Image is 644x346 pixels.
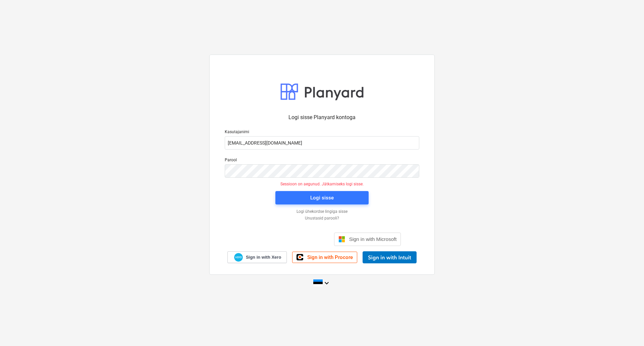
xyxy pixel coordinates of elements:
p: Kasutajanimi [225,129,419,136]
a: Sign in with Xero [227,251,287,263]
p: Sessioon on aegunud. Jätkamiseks logi sisse. [221,182,423,187]
div: Logi sisse [310,193,334,202]
p: Parool [225,158,419,164]
span: Sign in with Procore [307,254,353,260]
i: keyboard_arrow_down [323,279,331,287]
img: Xero logo [234,253,243,262]
span: Sign in with Microsoft [349,236,397,242]
a: Unustasid parooli? [221,216,423,221]
a: Sign in with Procore [292,252,357,263]
div: Logi sisse Google’i kontoga. Avaneb uuel vahelehel [243,232,329,247]
a: Logi ühekordse lingiga sisse [221,209,423,214]
img: Microsoft logo [338,236,345,243]
span: Sign in with Xero [246,254,281,260]
iframe: Sisselogimine Google'i nupu abil [240,232,332,247]
p: Logi sisse Planyard kontoga [225,113,419,121]
button: Logi sisse [275,191,369,204]
input: Kasutajanimi [225,136,419,150]
iframe: Chat Widget [610,314,644,346]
